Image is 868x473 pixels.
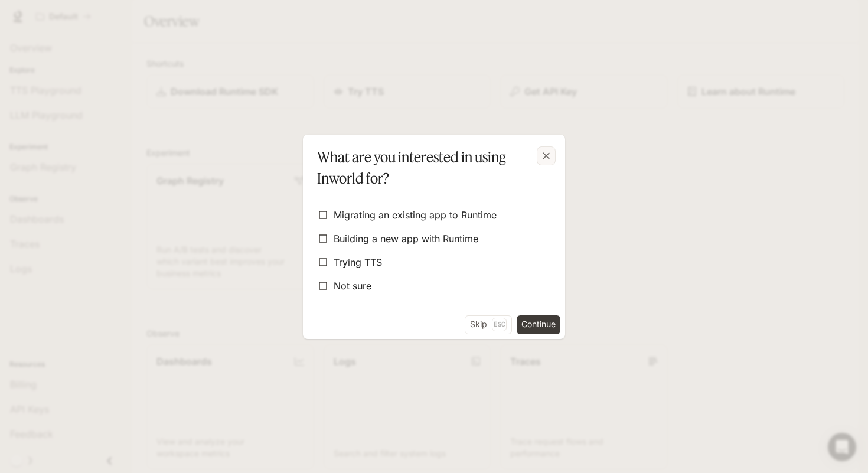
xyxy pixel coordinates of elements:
[317,146,546,189] p: What are you interested in using Inworld for?
[492,318,507,331] p: Esc
[334,231,478,246] span: Building a new app with Runtime
[517,315,560,334] button: Continue
[334,255,382,269] span: Trying TTS
[334,279,371,293] span: Not sure
[334,208,497,222] span: Migrating an existing app to Runtime
[465,315,512,334] button: SkipEsc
